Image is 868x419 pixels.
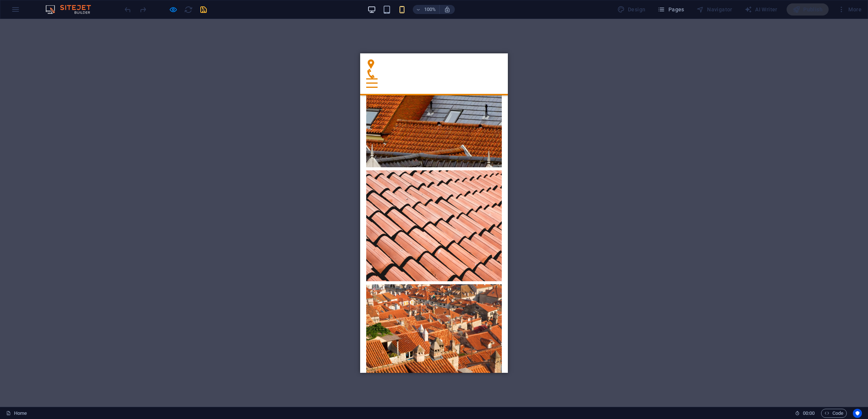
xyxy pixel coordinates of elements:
button: Code [821,409,847,418]
i: On resize automatically adjust zoom level to fit chosen device. [444,6,451,13]
h6: 100% [424,5,436,14]
span: 00 00 [803,409,815,418]
span: Code [824,409,843,418]
div: Design (Ctrl+Alt+Y) [614,3,649,16]
button: 100% [413,5,440,14]
button: Usercentrics [853,409,862,418]
span: : [808,410,809,416]
button: Pages [654,3,687,16]
h6: Session time [795,409,815,418]
a: Click to cancel selection. Double-click to open Pages [6,409,27,418]
img: Editor Logo [44,5,100,14]
span: Pages [657,6,684,13]
button: Menu [6,25,17,26]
